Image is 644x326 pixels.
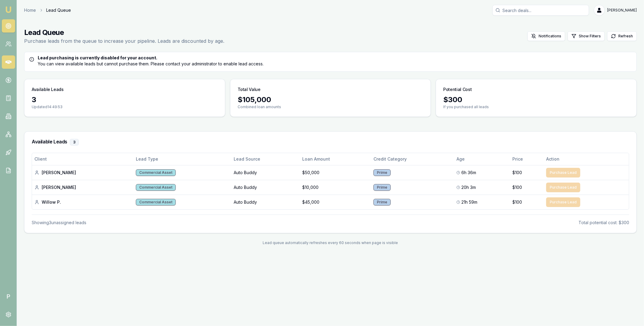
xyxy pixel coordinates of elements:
[24,7,71,13] nav: breadcrumb
[578,220,629,226] div: Total potential cost: $300
[373,199,391,205] div: Prime
[300,195,371,209] td: $45,000
[231,180,300,195] td: Auto Buddy
[133,153,231,165] th: Lead Type
[32,105,218,109] p: Updated 14:49:53
[238,86,261,92] h3: Total Value
[136,199,176,205] div: Commercial Asset
[34,199,131,205] div: Willow P.
[136,184,176,191] div: Commercial Asset
[527,31,565,41] button: Notifications
[607,31,637,41] button: Refresh
[46,7,71,13] span: Lead Queue
[461,199,477,205] span: 21h 59m
[70,139,79,146] div: 3
[2,290,15,303] span: P
[492,5,589,16] input: Search deals
[373,184,391,191] div: Prime
[443,95,629,105] div: $ 300
[454,153,510,165] th: Age
[300,165,371,180] td: $50,000
[238,105,424,109] p: Combined loan amounts
[300,180,371,195] td: $10,000
[32,86,64,92] h3: Available Leads
[371,153,454,165] th: Credit Category
[5,6,12,13] img: emu-icon-u.png
[513,184,522,190] span: $100
[24,240,637,245] div: Lead queue automatically refreshes every 60 seconds when page is visible
[32,220,86,226] div: Showing 3 unassigned lead s
[568,31,605,41] button: Show Filters
[238,95,424,105] div: $ 105,000
[513,199,522,205] span: $100
[544,153,629,165] th: Action
[34,170,131,176] div: [PERSON_NAME]
[373,169,391,176] div: Prime
[510,153,544,165] th: Price
[443,86,472,92] h3: Potential Cost
[300,153,371,165] th: Loan Amount
[32,95,218,105] div: 3
[231,165,300,180] td: Auto Buddy
[38,55,157,60] strong: Lead purchasing is currently disabled for your account.
[607,8,637,13] span: [PERSON_NAME]
[24,28,224,37] h1: Lead Queue
[32,153,133,165] th: Client
[513,170,522,176] span: $100
[29,55,632,67] div: You can view available leads but cannot purchase them. Please contact your administrator to enabl...
[461,170,476,176] span: 6h 36m
[34,184,131,190] div: [PERSON_NAME]
[461,184,476,190] span: 20h 3m
[443,105,629,109] p: If you purchased all leads
[32,139,629,146] h3: Available Leads
[231,195,300,209] td: Auto Buddy
[231,153,300,165] th: Lead Source
[136,169,176,176] div: Commercial Asset
[24,7,36,13] a: Home
[24,37,224,45] p: Purchase leads from the queue to increase your pipeline. Leads are discounted by age.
